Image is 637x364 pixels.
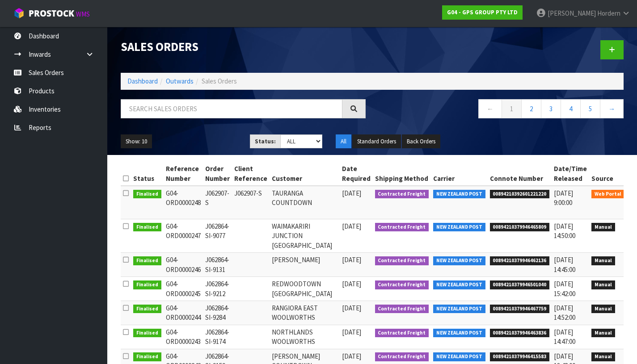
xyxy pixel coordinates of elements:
[600,99,624,118] a: →
[13,8,25,19] img: cube-alt.png
[133,305,161,314] span: Finalised
[270,253,340,277] td: [PERSON_NAME]
[342,328,361,336] span: [DATE]
[255,138,276,145] strong: Status:
[402,134,440,149] button: Back Orders
[490,190,550,199] span: 00894210392601221220
[133,256,161,265] span: Finalised
[202,77,237,85] span: Sales Orders
[121,40,366,54] h1: Sales Orders
[591,329,615,338] span: Manual
[589,162,627,186] th: Source
[433,190,485,199] span: NEW ZEALAND POST
[133,190,161,199] span: Finalised
[591,256,615,265] span: Manual
[431,162,488,186] th: Carrier
[373,162,431,186] th: Shipping Method
[166,77,194,85] a: Outwards
[270,277,340,301] td: REDWOODTOWN [GEOGRAPHIC_DATA]
[336,134,351,149] button: All
[433,352,485,361] span: NEW ZEALAND POST
[521,99,541,118] a: 2
[591,280,615,289] span: Manual
[203,162,232,186] th: Order Number
[554,328,575,346] span: [DATE] 14:47:00
[379,99,624,121] nav: Page navigation
[478,99,502,118] a: ←
[375,256,429,265] span: Contracted Freight
[164,219,203,253] td: G04-ORD0000247
[29,8,74,19] span: ProStock
[342,352,361,360] span: [DATE]
[375,352,429,361] span: Contracted Freight
[552,162,589,186] th: Date/Time Released
[488,162,552,186] th: Connote Number
[490,352,550,361] span: 00894210379946415583
[164,325,203,349] td: G04-ORD0000243
[541,99,561,118] a: 3
[490,223,550,232] span: 00894210379946465809
[342,255,361,264] span: [DATE]
[203,277,232,301] td: J062864-SI-9212
[342,222,361,230] span: [DATE]
[433,329,485,338] span: NEW ZEALAND POST
[433,223,485,232] span: NEW ZEALAND POST
[342,280,361,288] span: [DATE]
[203,219,232,253] td: J062864-SI-9077
[554,189,573,207] span: [DATE] 9:00:00
[490,280,550,289] span: 00894210379946501040
[340,162,373,186] th: Date Required
[133,280,161,289] span: Finalised
[133,329,161,338] span: Finalised
[133,223,161,232] span: Finalised
[561,99,581,118] a: 4
[270,186,340,219] td: TAURANGA COUNTDOWN
[554,304,575,322] span: [DATE] 14:52:00
[164,301,203,325] td: G04-ORD0000244
[554,222,575,240] span: [DATE] 14:50:00
[591,305,615,314] span: Manual
[591,223,615,232] span: Manual
[490,329,550,338] span: 00894210379946463836
[232,162,270,186] th: Client Reference
[270,301,340,325] td: RANGIORA EAST WOOLWORTHS
[232,186,270,219] td: J062907-S
[342,304,361,312] span: [DATE]
[270,162,340,186] th: Customer
[270,219,340,253] td: WAIMAKARIRI JUNCTION [GEOGRAPHIC_DATA]
[121,99,342,118] input: Search sales orders
[591,352,615,361] span: Manual
[342,189,361,197] span: [DATE]
[375,329,429,338] span: Contracted Freight
[164,277,203,301] td: G04-ORD0000245
[548,9,596,17] span: [PERSON_NAME]
[490,256,550,265] span: 00894210379946462136
[554,280,575,297] span: [DATE] 15:42:00
[433,256,485,265] span: NEW ZEALAND POST
[121,134,152,149] button: Show: 10
[433,280,485,289] span: NEW ZEALAND POST
[76,10,90,18] small: WMS
[580,99,600,118] a: 5
[375,305,429,314] span: Contracted Freight
[502,99,522,118] a: 1
[375,280,429,289] span: Contracted Freight
[164,162,203,186] th: Reference Number
[203,253,232,277] td: J062864-SI-9131
[597,9,620,17] span: Hordern
[447,8,518,16] strong: G04 - GPS GROUP PTY LTD
[131,162,164,186] th: Status
[433,305,485,314] span: NEW ZEALAND POST
[164,253,203,277] td: G04-ORD0000246
[203,301,232,325] td: J062864-SI-9284
[490,305,550,314] span: 00894210379946467759
[203,186,232,219] td: J062907-S
[127,77,158,85] a: Dashboard
[591,190,624,199] span: Web Portal
[554,255,575,273] span: [DATE] 14:45:00
[375,190,429,199] span: Contracted Freight
[375,223,429,232] span: Contracted Freight
[133,352,161,361] span: Finalised
[164,186,203,219] td: G04-ORD0000248
[270,325,340,349] td: NORTHLANDS WOOLWORTHS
